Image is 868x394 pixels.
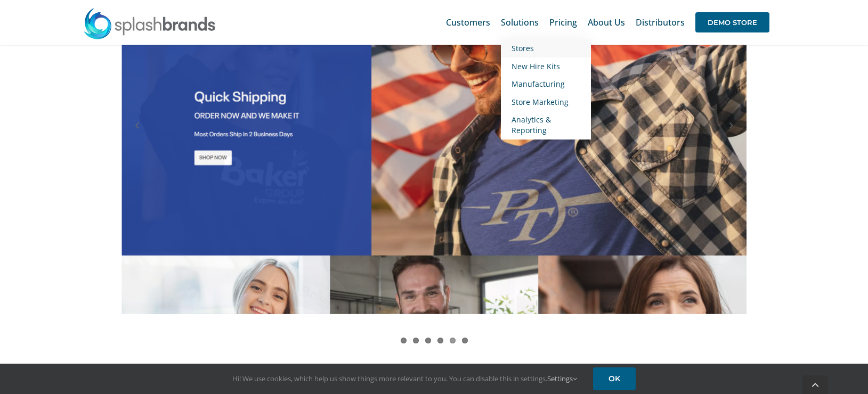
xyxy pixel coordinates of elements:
[462,338,468,343] a: 6
[593,367,636,390] a: OK
[401,338,407,343] a: 1
[413,338,419,343] a: 2
[512,61,560,71] span: New Hire Kits
[232,374,577,383] span: Hi! We use cookies, which help us show things more relevant to you. You can disable this in setti...
[446,5,490,39] a: Customers
[549,18,577,27] span: Pricing
[501,75,591,93] a: Manufacturing
[547,374,577,383] a: Settings
[446,5,769,39] nav: Main Menu Sticky
[437,338,443,343] a: 4
[501,58,591,76] a: New Hire Kits
[450,338,456,343] a: 5
[695,5,769,39] a: DEMO STORE
[512,114,551,135] span: Analytics & Reporting
[695,12,769,32] span: DEMO STORE
[636,5,685,39] a: Distributors
[83,7,216,39] img: SplashBrands.com Logo
[549,5,577,39] a: Pricing
[501,111,591,139] a: Analytics & Reporting
[121,306,747,317] a: screely-1684639537445
[446,18,490,27] span: Customers
[512,79,565,89] span: Manufacturing
[588,18,625,27] span: About Us
[501,39,591,58] a: Stores
[512,43,534,53] span: Stores
[501,18,539,27] span: Solutions
[512,97,569,107] span: Store Marketing
[636,18,685,27] span: Distributors
[501,93,591,111] a: Store Marketing
[425,338,431,343] a: 3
